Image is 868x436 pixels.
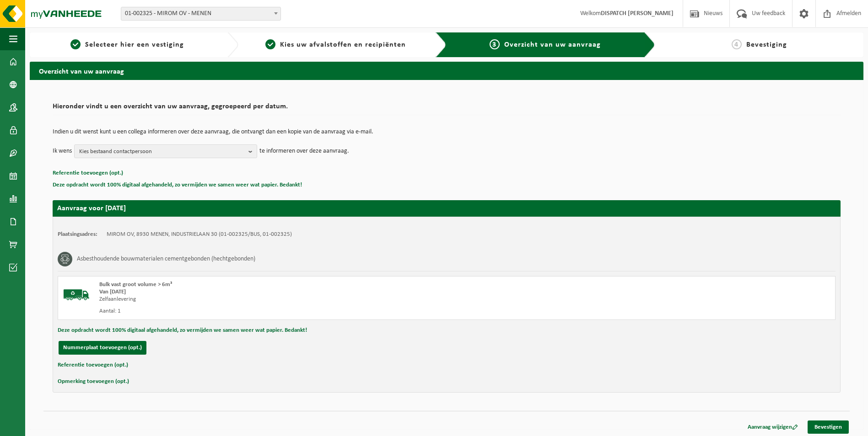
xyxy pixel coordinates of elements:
[732,39,742,49] span: 4
[59,341,146,355] button: Nummerplaat toevoegen (opt.)
[74,144,257,158] button: Kies bestaand contactpersoon
[58,376,129,388] button: Opmerking toevoegen (opt.)
[53,179,302,191] button: Deze opdracht wordt 100% digitaal afgehandeld, zo vermijden we samen weer wat papier. Bedankt!
[57,205,126,212] strong: Aanvraag voor [DATE]
[741,420,805,434] a: Aanvraag wijzigen
[30,62,863,80] h2: Overzicht van uw aanvraag
[63,281,90,308] img: BL-SO-LV.png
[5,416,153,436] iframe: chat widget
[53,167,123,179] button: Referentie toevoegen (opt.)
[121,7,280,20] span: 01-002325 - MIROM OV - MENEN
[99,289,126,295] strong: Van [DATE]
[808,420,849,434] a: Bevestigen
[259,144,349,158] p: te informeren over deze aanvraag.
[746,41,787,48] span: Bevestiging
[99,296,483,303] div: Zelfaanlevering
[58,324,307,336] button: Deze opdracht wordt 100% digitaal afgehandeld, zo vermijden we samen weer wat papier. Bedankt!
[70,39,81,49] span: 1
[53,103,841,115] h2: Hieronder vindt u een overzicht van uw aanvraag, gegroepeerd per datum.
[85,41,184,48] span: Selecteer hier een vestiging
[99,282,172,287] span: Bulk vast groot volume > 6m³
[77,252,255,266] h3: Asbesthoudende bouwmaterialen cementgebonden (hechtgebonden)
[243,39,429,50] a: 2Kies uw afvalstoffen en recipiënten
[280,41,406,48] span: Kies uw afvalstoffen en recipiënten
[601,10,674,17] strong: DISPATCH [PERSON_NAME]
[107,231,292,238] td: MIROM OV, 8930 MENEN, INDUSTRIELAAN 30 (01-002325/BUS, 01-002325)
[34,39,220,50] a: 1Selecteer hier een vestiging
[121,7,281,21] span: 01-002325 - MIROM OV - MENEN
[79,145,245,159] span: Kies bestaand contactpersoon
[53,144,72,158] p: Ik wens
[490,39,500,49] span: 3
[58,359,128,371] button: Referentie toevoegen (opt.)
[265,39,275,49] span: 2
[53,129,841,135] p: Indien u dit wenst kunt u een collega informeren over deze aanvraag, die ontvangt dan een kopie v...
[58,231,97,237] strong: Plaatsingsadres:
[504,41,601,48] span: Overzicht van uw aanvraag
[99,308,483,315] div: Aantal: 1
